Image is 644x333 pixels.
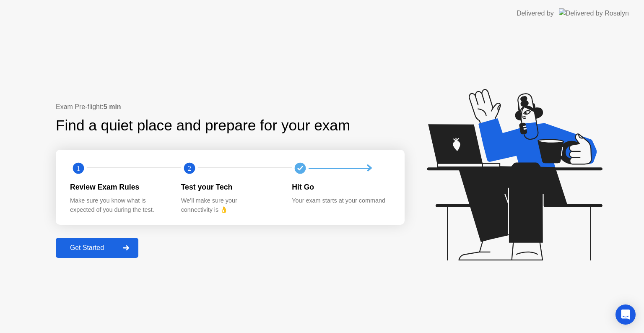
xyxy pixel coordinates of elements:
[77,164,80,172] text: 1
[70,196,168,214] div: Make sure you know what is expected of you during the test.
[559,8,629,18] img: Delivered by Rosalyn
[104,103,121,110] b: 5 min
[615,304,636,325] div: Open Intercom Messenger
[56,114,351,137] div: Find a quiet place and prepare for your exam
[517,8,554,18] div: Delivered by
[292,196,390,206] div: Your exam starts at your command
[188,164,191,172] text: 2
[181,182,279,193] div: Test your Tech
[56,238,138,258] button: Get Started
[292,182,390,193] div: Hit Go
[70,182,168,193] div: Review Exam Rules
[58,244,116,252] div: Get Started
[181,196,279,214] div: We’ll make sure your connectivity is 👌
[56,102,405,112] div: Exam Pre-flight:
